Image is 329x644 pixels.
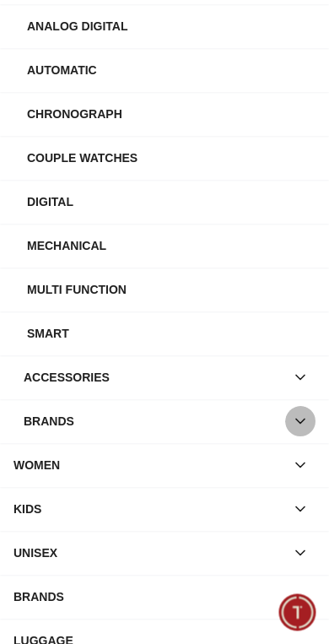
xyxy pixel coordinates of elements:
[13,450,285,480] div: WOMEN
[13,538,285,568] div: UNISEX
[27,11,316,41] div: Analog Digital
[27,99,316,129] div: Chronograph
[27,274,316,305] div: Multi Function
[24,406,285,436] div: Brands
[13,582,316,612] div: BRANDS
[13,494,285,524] div: KIDS
[27,230,316,261] div: Mechanical
[27,55,316,85] div: Automatic
[27,187,316,217] div: Digital
[24,362,285,392] div: Accessories
[27,318,316,349] div: Smart
[279,594,316,631] div: Chat Widget
[27,143,316,173] div: Couple Watches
